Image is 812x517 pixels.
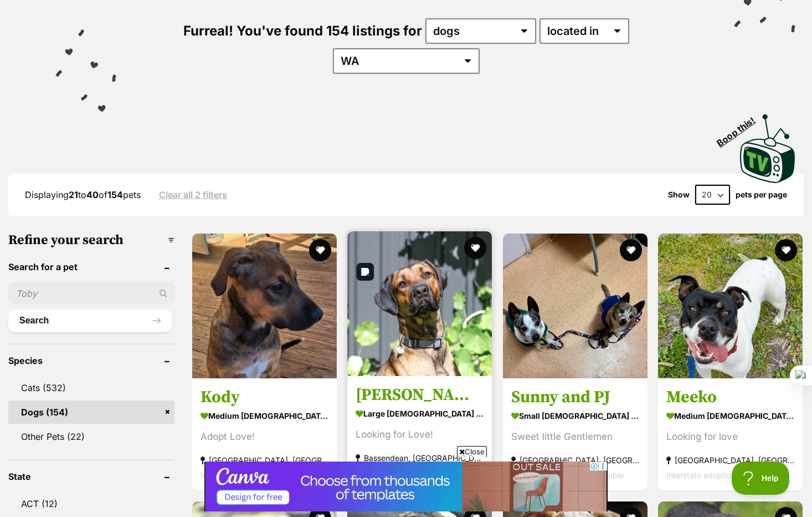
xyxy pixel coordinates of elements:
[511,387,639,408] h3: Sunny and PJ
[658,234,803,378] img: Meeko - Staffy Dog
[511,453,639,468] strong: [GEOGRAPHIC_DATA], [GEOGRAPHIC_DATA]
[86,189,99,200] strong: 40
[457,446,487,457] span: Close
[8,492,174,515] a: ACT (12)
[347,376,492,489] a: [PERSON_NAME] large [DEMOGRAPHIC_DATA] Dog Looking for Love! Bassendean, [GEOGRAPHIC_DATA] Inters...
[503,234,647,378] img: Sunny and PJ - Jack Russell Terrier Dog
[666,453,794,468] strong: [GEOGRAPHIC_DATA], [GEOGRAPHIC_DATA]
[511,429,639,444] div: Sweet little Gentlemen
[775,239,797,261] button: favourite
[8,472,174,481] header: State
[715,108,766,148] span: Boop this!
[503,378,647,491] a: Sunny and PJ small [DEMOGRAPHIC_DATA] Dog Sweet little Gentlemen [GEOGRAPHIC_DATA], [GEOGRAPHIC_D...
[356,427,484,442] div: Looking for Love!
[201,429,328,444] div: Adopt Love!
[204,462,608,511] iframe: Advertisement
[8,356,174,366] header: Species
[8,232,174,248] h3: Refine your search
[201,470,313,480] span: Interstate adoption unavailable
[192,234,337,378] img: Kody - Mixed breed Dog
[201,408,328,424] strong: medium [DEMOGRAPHIC_DATA] Dog
[8,310,172,332] button: Search
[620,239,642,261] button: favourite
[740,104,795,185] a: Boop this!
[8,376,174,399] a: Cats (532)
[736,190,787,199] label: pets per page
[666,408,794,424] strong: medium [DEMOGRAPHIC_DATA] Dog
[740,114,795,183] img: PetRescue TV logo
[511,470,624,480] span: Interstate adoption unavailable
[465,237,487,259] button: favourite
[356,406,484,422] strong: large [DEMOGRAPHIC_DATA] Dog
[69,189,78,200] strong: 21
[668,190,690,199] span: Show
[356,450,484,465] strong: Bassendean, [GEOGRAPHIC_DATA]
[347,231,492,376] img: Keesha - Rhodesian Ridgeback Dog
[732,462,790,495] iframe: Help Scout Beacon - Open
[201,387,328,408] h3: Kody
[8,401,174,424] a: Dogs (154)
[309,239,331,261] button: favourite
[666,387,794,408] h3: Meeko
[192,378,337,491] a: Kody medium [DEMOGRAPHIC_DATA] Dog Adopt Love! [GEOGRAPHIC_DATA], [GEOGRAPHIC_DATA] Interstate ad...
[183,23,422,39] span: Furreal! You've found 154 listings for
[666,470,779,480] span: Interstate adoption unavailable
[356,384,484,406] h3: [PERSON_NAME]
[666,429,794,444] div: Looking for love
[201,453,328,468] strong: [GEOGRAPHIC_DATA], [GEOGRAPHIC_DATA]
[8,283,174,304] input: Toby
[511,408,639,424] strong: small [DEMOGRAPHIC_DATA] Dog
[25,189,141,200] span: Displaying to of pets
[107,189,123,200] strong: 154
[658,378,803,491] a: Meeko medium [DEMOGRAPHIC_DATA] Dog Looking for love [GEOGRAPHIC_DATA], [GEOGRAPHIC_DATA] Interst...
[8,425,174,448] a: Other Pets (22)
[8,262,174,272] header: Search for a pet
[159,190,227,200] a: Clear all 2 filters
